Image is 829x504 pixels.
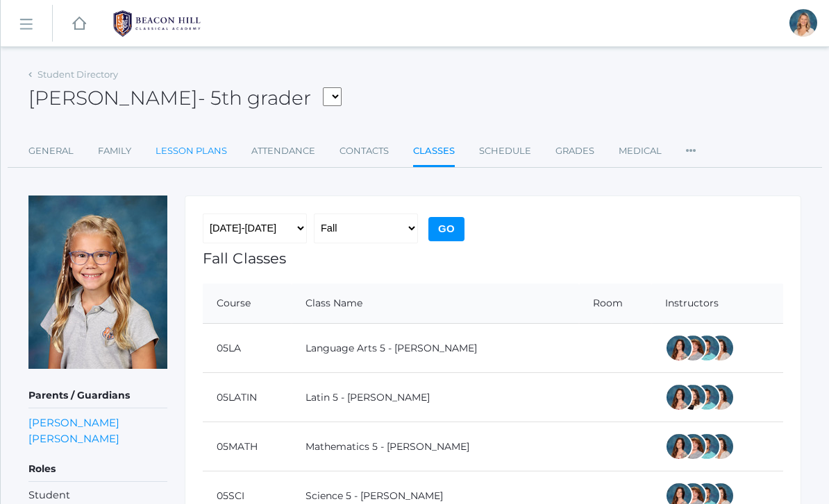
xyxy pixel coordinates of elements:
div: Teresa Deutsch [679,383,707,411]
input: Go [428,217,464,241]
div: Sarah Bence [679,334,707,362]
div: Rebecca Salazar [665,334,693,362]
a: [PERSON_NAME] [28,415,119,431]
a: General [28,137,74,165]
th: Course [203,284,292,324]
th: Class Name [292,284,579,324]
a: Science 5 - [PERSON_NAME] [305,489,443,502]
h2: [PERSON_NAME] [28,87,342,110]
h5: Parents / Guardians [28,384,167,408]
td: 05MATH [203,422,292,471]
div: Rebecca Salazar [665,383,693,411]
td: 05LA [203,324,292,373]
img: 1_BHCALogos-05.png [105,6,209,41]
h1: Fall Classes [203,250,783,266]
li: Student [28,488,167,503]
a: Grades [555,137,594,165]
div: Cari Burke [707,383,735,411]
a: Schedule [479,137,531,165]
div: Cari Burke [707,334,735,362]
div: Cari Burke [707,433,735,460]
div: Westen Taylor [693,433,721,460]
a: Mathematics 5 - [PERSON_NAME] [305,440,469,453]
a: Attendance [251,137,315,165]
a: Student Directory [37,69,118,80]
a: Lesson Plans [156,137,227,165]
a: Classes [413,137,455,167]
img: Paige Albanese [28,195,167,369]
td: 05LATIN [203,373,292,422]
a: Medical [619,137,662,165]
h5: Roles [28,458,167,481]
div: Westen Taylor [693,383,721,411]
a: [PERSON_NAME] [28,431,119,446]
div: Heather Albanese [789,9,817,37]
span: - 5th grader [198,86,311,110]
th: Room [579,284,651,324]
a: Family [98,137,131,165]
div: Rebecca Salazar [665,433,693,460]
a: Contacts [340,137,389,165]
a: Language Arts 5 - [PERSON_NAME] [305,342,477,354]
div: Westen Taylor [693,334,721,362]
th: Instructors [651,284,783,324]
div: Sarah Bence [679,433,707,460]
a: Latin 5 - [PERSON_NAME] [305,391,430,403]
